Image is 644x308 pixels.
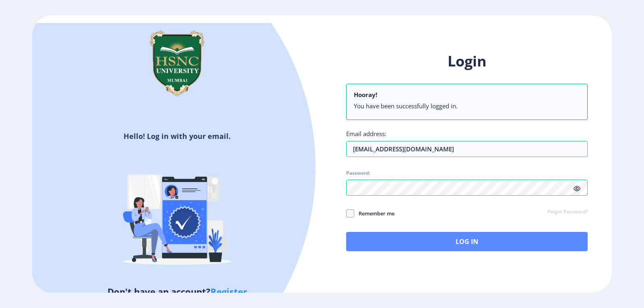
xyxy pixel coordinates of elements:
input: Email address [346,141,588,157]
a: Forgot Password? [547,209,588,216]
a: Register [211,285,247,298]
b: Hooray! [354,91,377,99]
li: You have been successfully logged in. [354,102,580,110]
button: Log In [346,232,588,251]
h5: Don't have an account? [38,285,316,298]
img: Verified-rafiki.svg [107,144,248,285]
span: Remember me [354,209,394,218]
label: Password: [346,170,370,176]
img: hsnc.png [137,23,217,103]
h1: Login [346,52,588,71]
label: Email address: [346,130,386,138]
